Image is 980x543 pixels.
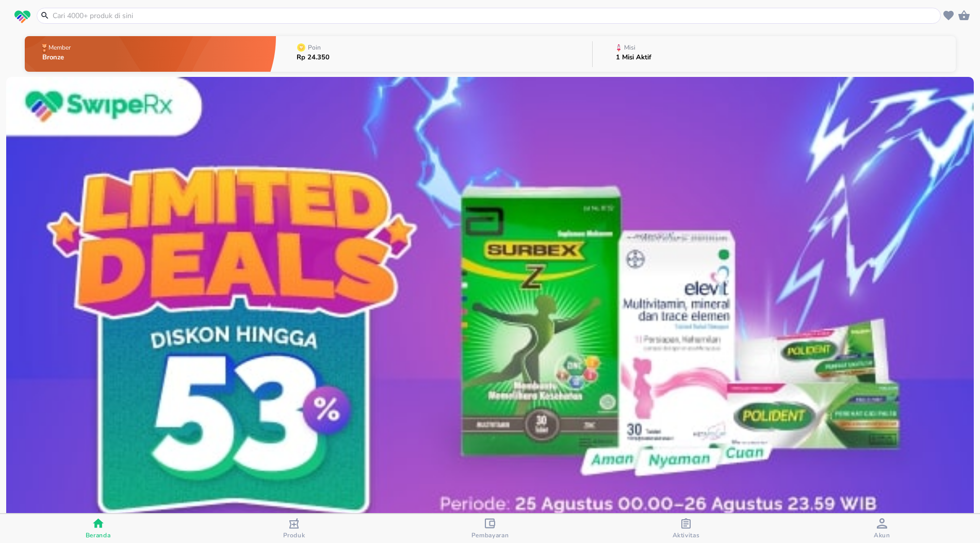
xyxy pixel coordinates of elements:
img: logo_swiperx_s.bd005f3b.svg [14,10,30,24]
span: Akun [874,531,890,539]
p: 1 Misi Aktif [616,54,651,61]
p: Misi [624,44,635,51]
span: Pembayaran [471,531,509,539]
button: Akun [784,514,980,543]
button: Misi1 Misi Aktif [593,34,956,74]
input: Cari 4000+ produk di sini [52,10,938,21]
button: MemberBronze [25,34,276,74]
span: Produk [283,531,305,539]
p: Rp 24.350 [297,54,330,61]
button: Aktivitas [588,514,784,543]
button: Produk [196,514,392,543]
span: Aktivitas [673,531,700,539]
button: PoinRp 24.350 [276,34,592,74]
p: Poin [308,44,321,51]
p: Bronze [42,54,73,61]
span: Beranda [86,531,111,539]
button: Pembayaran [392,514,588,543]
p: Member [48,44,71,51]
